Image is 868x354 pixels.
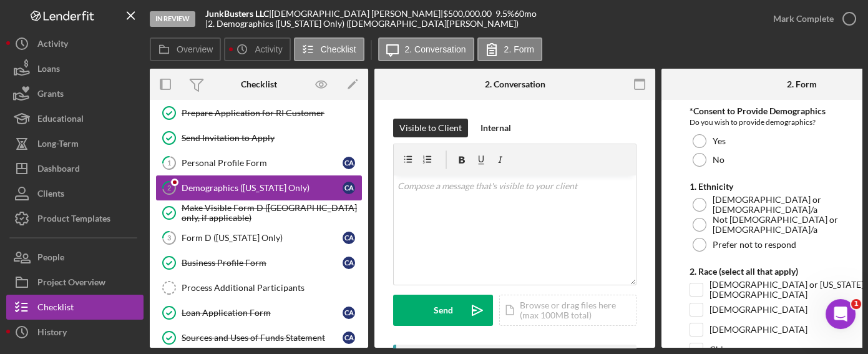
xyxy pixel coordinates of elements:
[393,295,493,326] button: Send
[495,9,514,19] div: 9.5 %
[37,295,74,323] div: Checklist
[6,181,144,206] button: Clients
[504,44,534,54] label: 2. Form
[37,156,80,184] div: Dashboard
[37,31,68,59] div: Activity
[6,81,144,106] button: Grants
[167,159,171,167] tspan: 1
[405,44,466,54] label: 2. Conversation
[182,203,361,223] div: Make Visible Form D ([GEOGRAPHIC_DATA] only, if applicable)
[477,37,542,61] button: 2. Form
[710,323,807,336] label: [DEMOGRAPHIC_DATA]
[37,206,110,234] div: Product Templates
[294,37,364,61] button: Checklist
[761,6,862,31] button: Mark Complete
[255,44,282,54] label: Activity
[182,283,361,293] div: Process Additional Participants
[474,119,517,137] button: Internal
[343,157,355,169] div: C A
[826,299,856,329] iframe: Intercom live chat
[182,158,343,168] div: Personal Profile Form
[6,295,144,320] button: Checklist
[37,56,60,84] div: Loans
[710,303,807,316] label: [DEMOGRAPHIC_DATA]
[6,56,144,81] button: Loans
[6,156,144,181] button: Dashboard
[205,19,519,29] div: | 2. Demographics ([US_STATE] Only) ([DEMOGRAPHIC_DATA][PERSON_NAME])
[156,300,362,325] a: Loan Application FormCA
[399,119,462,137] div: Visible to Client
[378,37,474,61] button: 2. Conversation
[37,270,105,298] div: Project Overview
[37,106,84,134] div: Educational
[6,131,144,156] button: Long-Term
[182,133,361,143] div: Send Invitation to Apply
[156,175,362,200] a: 2Demographics ([US_STATE] Only)CA
[167,234,171,242] tspan: 3
[393,119,468,137] button: Visible to Client
[37,131,79,159] div: Long-Term
[182,258,343,268] div: Business Profile Form
[713,240,796,250] label: Prefer not to respond
[205,9,271,19] div: |
[37,81,64,109] div: Grants
[713,155,724,165] label: No
[713,136,726,146] label: Yes
[343,332,355,344] div: C A
[787,79,817,89] div: 2. Form
[773,6,834,31] div: Mark Complete
[6,320,144,345] button: History
[156,101,362,125] a: Prepare Application for RI Customer
[156,275,362,300] a: Process Additional Participants
[156,325,362,350] a: Sources and Uses of Funds StatementCA
[205,8,269,19] b: JunkBusters LLC
[177,44,213,54] label: Overview
[514,9,537,19] div: 60 mo
[182,183,343,193] div: Demographics ([US_STATE] Only)
[150,37,221,61] button: Overview
[156,250,362,275] a: Business Profile FormCA
[434,295,453,326] div: Send
[343,307,355,319] div: C A
[150,11,195,27] div: In Review
[480,119,511,137] div: Internal
[485,79,545,89] div: 2. Conversation
[6,106,144,131] button: Educational
[156,150,362,175] a: 1Personal Profile FormCA
[156,125,362,150] a: Send Invitation to Apply
[37,320,67,348] div: History
[6,206,144,231] button: Product Templates
[182,108,361,118] div: Prepare Application for RI Customer
[182,333,343,343] div: Sources and Uses of Funds Statement
[343,257,355,269] div: C A
[851,299,861,309] span: 1
[343,182,355,194] div: C A
[37,181,64,209] div: Clients
[6,245,144,270] button: People
[443,9,495,19] div: $500,000.00
[182,233,343,243] div: Form D ([US_STATE] Only)
[343,232,355,244] div: C A
[6,270,144,295] button: Project Overview
[224,37,290,61] button: Activity
[156,225,362,250] a: 3Form D ([US_STATE] Only)CA
[241,79,277,89] div: Checklist
[182,308,343,318] div: Loan Application Form
[321,44,356,54] label: Checklist
[6,31,144,56] button: Activity
[167,184,171,192] tspan: 2
[271,9,443,19] div: [DEMOGRAPHIC_DATA] [PERSON_NAME] |
[156,200,362,225] a: Make Visible Form D ([GEOGRAPHIC_DATA] only, if applicable)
